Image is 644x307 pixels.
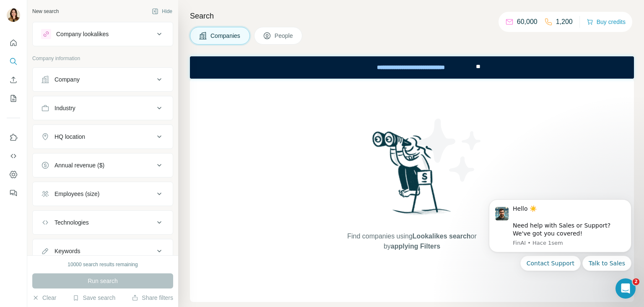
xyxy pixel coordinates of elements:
[55,75,80,84] div: Company
[7,8,20,22] img: Avatar
[33,69,173,90] button: Company
[7,35,20,50] button: Quick start
[7,91,20,106] button: My lists
[556,17,573,27] p: 1,200
[633,278,639,285] span: 2
[7,54,20,69] button: Search
[587,16,626,28] button: Buy credits
[210,32,241,40] span: Companies
[73,294,115,302] button: Save search
[55,132,85,141] div: HQ location
[517,17,538,27] p: 60,000
[56,30,109,38] div: Company lookalikes
[32,8,59,15] div: New search
[7,148,20,164] button: Use Surfe API
[7,185,20,201] button: Feedback
[55,190,99,198] div: Employees (size)
[412,112,488,188] img: Surfe Illustration - Stars
[55,161,104,169] div: Annual revenue ($)
[32,294,56,302] button: Clear
[33,98,173,118] button: Industry
[55,104,75,112] div: Industry
[391,243,440,250] span: applying Filters
[7,167,20,182] button: Dashboard
[190,56,634,79] iframe: Banner
[476,189,644,303] iframe: Intercom notifications mensaje
[132,294,173,302] button: Share filters
[32,55,173,62] p: Company information
[68,261,138,268] div: 10000 search results remaining
[33,127,173,147] button: HQ location
[33,241,173,261] button: Keywords
[7,130,20,145] button: Use Surfe on LinkedIn
[345,231,479,251] span: Find companies using or by
[7,72,20,87] button: Enrich CSV
[615,278,636,299] iframe: Intercom live chat
[55,247,80,255] div: Keywords
[33,212,173,233] button: Technologies
[146,5,178,18] button: Hide
[55,218,89,227] div: Technologies
[33,184,173,204] button: Employees (size)
[413,233,471,240] span: Lookalikes search
[190,10,634,22] h4: Search
[33,155,173,175] button: Annual revenue ($)
[369,129,456,223] img: Surfe Illustration - Woman searching with binoculars
[33,24,173,44] button: Company lookalikes
[275,32,294,40] span: People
